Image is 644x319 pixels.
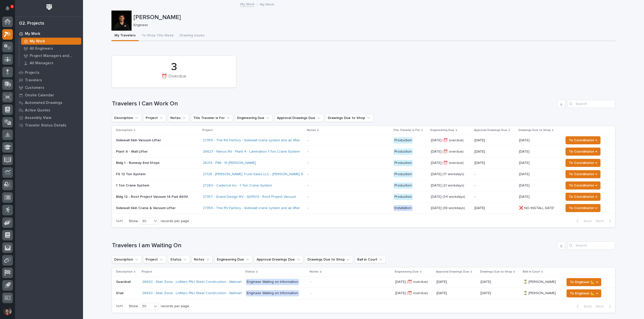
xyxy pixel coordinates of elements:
[474,127,507,133] p: Approval Drawings Due
[30,46,53,51] p: All Engineers
[474,150,515,154] p: [DATE]
[573,219,594,223] button: Back
[19,52,83,59] a: Project Managers and Engineers
[393,127,420,133] p: This Traveler is For
[116,161,199,165] p: Bldg 1 - Runway End Stops
[11,5,13,8] p: 3
[474,138,515,143] p: [DATE]
[25,116,51,120] p: Assembly View
[569,205,597,211] span: To Coordinator →
[15,84,83,91] a: Customers
[395,269,419,275] p: Engineering Due
[19,45,83,52] a: All Engineers
[431,138,470,143] p: [DATE] (⏰ overdue)
[112,276,615,288] tr: GuardrailGuardrail 26820 - Stair Zone - LoMars PNJ Steel Construction - Walmart Stair Engineer Wa...
[566,159,600,167] button: To Coordinator →
[431,206,470,210] p: [DATE] (38 workdays)
[393,149,413,155] div: Production
[436,269,469,275] p: Approval Drawings Due
[112,242,555,249] h1: Travelers I am Waiting On
[307,206,308,210] div: -
[6,6,13,14] div: Notifications3
[566,148,600,156] button: To Coordinator →
[116,290,125,295] p: Stair
[254,256,303,264] button: Approval Drawings Due
[594,304,615,309] button: Next
[15,106,83,114] a: Active Quotes
[566,204,600,212] button: To Coordinator →
[246,279,299,285] div: Engineer Waiting on Information
[275,114,324,122] button: Approval Drawings Due
[567,241,615,249] input: Search
[305,256,353,264] button: Drawings Due to Shop
[134,23,612,27] p: Engineer
[215,256,252,264] button: Engineering Due
[246,290,299,296] div: Engineer Waiting on Information
[569,137,597,143] span: To Coordinator →
[15,69,83,76] a: Projects
[25,108,50,113] p: Active Quotes
[45,3,54,12] img: Workspace Logo
[19,21,44,26] div: 02. Projects
[142,280,250,284] a: 26820 - Stair Zone - LoMars PNJ Steel Construction - Walmart Stair
[307,127,316,133] p: Notes
[116,172,199,176] p: FS 12 Ton System
[519,205,555,210] p: ❌ NO INSTALL DATE!
[143,256,166,264] button: Project
[203,138,300,143] a: 27359 - The RV Factory - Sidewall crane system and air lifter
[235,114,273,122] button: Engineering Due
[395,279,429,284] p: [DATE] (⏰ overdue)
[203,161,256,165] a: 26213 - PWI - 15 [PERSON_NAME]
[134,14,614,21] p: [PERSON_NAME]
[393,182,413,189] div: Production
[307,161,308,165] div: -
[25,86,44,90] p: Customers
[307,172,308,176] div: -
[203,195,296,199] a: 27357 - Grand Design RV - GDRV12 - Roof Project Vacuum
[523,279,557,284] p: ⏳ [PERSON_NAME]
[519,149,531,154] p: [DATE]
[25,93,54,98] p: Onsite Calendar
[129,219,138,223] p: Show
[25,32,40,36] p: My Work
[25,123,66,128] p: Traveler Status Details
[395,290,429,295] p: [DATE] (⏰ overdue)
[519,160,531,165] p: [DATE]
[161,219,189,223] p: records per page
[30,61,53,66] p: All Managers
[30,39,45,44] p: My Work
[566,170,600,178] button: To Coordinator →
[570,290,598,296] span: To Engineer 📐 →
[474,172,515,176] p: -
[436,291,476,295] p: [DATE]
[192,256,213,264] button: Notes
[431,195,470,199] p: [DATE] (34 workdays)
[474,183,515,188] p: -
[566,136,600,144] button: To Coordinator →
[25,71,39,75] p: Projects
[15,114,83,121] a: Assembly View
[116,206,199,210] p: Sidewall Skin Crane & Vacuum Lifter
[161,304,189,308] p: records per page
[393,137,413,144] div: Production
[474,161,515,165] p: [DATE]
[581,304,592,309] span: Back
[15,91,83,99] a: Onsite Calendar
[518,127,551,133] p: Drawings Due to Shop
[523,269,540,275] p: Ball in Court
[116,183,199,188] p: 1 Ton Crane System
[112,203,615,214] tr: Sidewall Skin Crane & Vacuum Lifter27359 - The RV Factory - Sidewall crane system and air lifter ...
[112,300,127,312] p: 1 of 1
[203,172,314,176] a: 27128 - [PERSON_NAME] Truck Sales LLC - [PERSON_NAME] Systems
[168,114,189,122] button: Notes
[567,100,615,108] input: Search
[393,171,413,177] div: Production
[519,171,531,176] p: [DATE]
[112,114,141,122] button: Description
[112,256,141,264] button: Description
[307,183,308,188] div: -
[112,180,615,191] tr: 1 Ton Crane System27260 - Cadence Inc - 1 Ton Crane System - Production[DATE] (21 workdays)-[DATE...
[355,256,386,264] button: Ball in Court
